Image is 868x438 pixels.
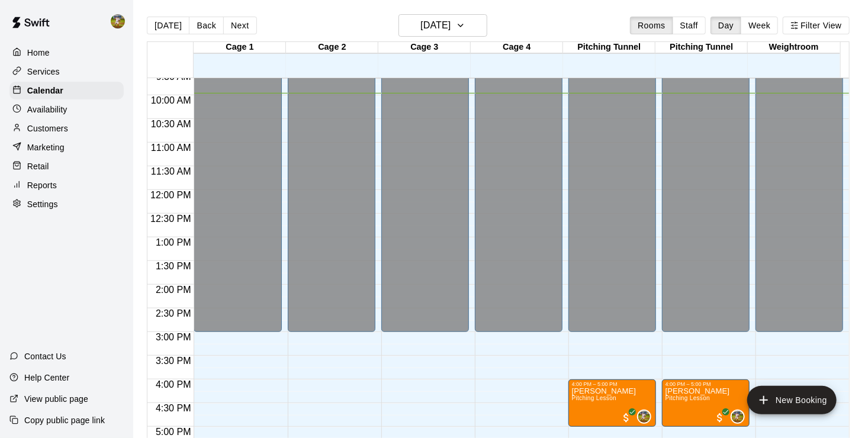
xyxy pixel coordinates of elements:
[153,261,194,271] span: 1:30 PM
[420,17,451,34] h6: [DATE]
[642,410,651,424] span: Jhonny Montoya
[572,395,617,401] span: Pitching Lesson
[153,427,194,437] span: 5:00 PM
[637,410,651,424] div: Jhonny Montoya
[27,123,68,134] p: Customers
[731,410,745,424] div: Jhonny Montoya
[666,395,711,401] span: Pitching Lesson
[147,214,194,224] span: 12:30 PM
[662,379,750,427] div: 4:00 PM – 5:00 PM: Landon Morales
[638,411,650,423] img: Jhonny Montoya
[147,190,194,200] span: 12:00 PM
[9,139,124,156] a: Marketing
[153,308,194,318] span: 2:30 PM
[153,285,194,295] span: 2:00 PM
[147,17,189,34] button: [DATE]
[621,412,632,424] span: All customers have paid
[9,101,124,118] a: Availability
[27,47,50,59] p: Home
[108,9,133,33] div: Jhonny Montoya
[27,66,60,78] p: Services
[398,14,487,37] button: [DATE]
[783,17,849,34] button: Filter View
[27,104,67,115] p: Availability
[735,410,745,424] span: Jhonny Montoya
[27,85,63,96] p: Calendar
[9,157,124,175] a: Retail
[153,332,194,342] span: 3:00 PM
[27,198,58,210] p: Settings
[194,42,286,53] div: Cage 1
[148,95,194,105] span: 10:00 AM
[9,195,124,213] a: Settings
[9,82,124,99] a: Calendar
[9,176,124,194] a: Reports
[9,44,124,62] a: Home
[747,386,837,414] button: add
[27,160,49,172] p: Retail
[148,119,194,129] span: 10:30 AM
[378,42,471,53] div: Cage 3
[673,17,706,34] button: Staff
[563,42,655,53] div: Pitching Tunnel
[153,356,194,366] span: 3:30 PM
[148,143,194,153] span: 11:00 AM
[9,63,124,80] a: Services
[711,17,741,34] button: Day
[572,381,652,387] div: 4:00 PM – 5:00 PM
[286,42,378,53] div: Cage 2
[24,350,66,362] p: Contact Us
[24,372,69,384] p: Help Center
[27,179,57,191] p: Reports
[111,14,125,28] img: Jhonny Montoya
[223,17,256,34] button: Next
[24,414,105,426] p: Copy public page link
[732,411,744,423] img: Jhonny Montoya
[630,17,673,34] button: Rooms
[655,42,748,53] div: Pitching Tunnel
[153,379,194,389] span: 4:00 PM
[471,42,563,53] div: Cage 4
[666,381,746,387] div: 4:00 PM – 5:00 PM
[9,120,124,137] a: Customers
[153,237,194,247] span: 1:00 PM
[568,379,656,427] div: 4:00 PM – 5:00 PM: Landon Morales
[741,17,778,34] button: Week
[148,166,194,176] span: 11:30 AM
[27,141,65,153] p: Marketing
[748,42,840,53] div: Weightroom
[24,393,88,405] p: View public page
[189,17,224,34] button: Back
[153,403,194,413] span: 4:30 PM
[714,412,726,424] span: All customers have paid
